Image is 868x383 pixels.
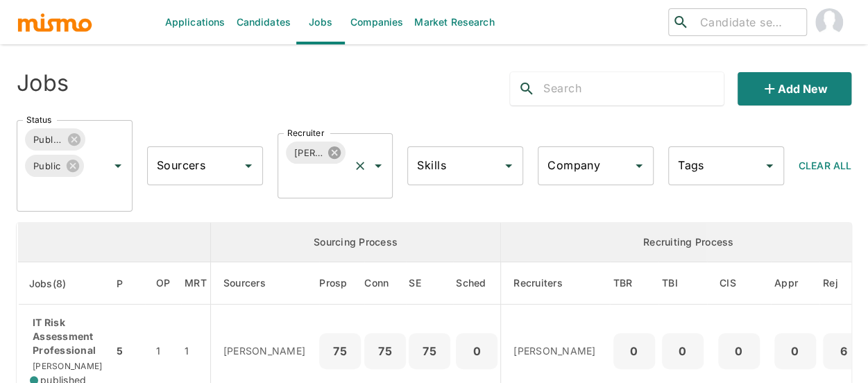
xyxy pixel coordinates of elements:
[406,262,453,305] th: Sent Emails
[771,262,819,305] th: Approved
[828,341,859,361] p: 6
[815,8,843,36] img: Maia Reyes
[724,341,754,361] p: 0
[707,262,771,305] th: Client Interview Scheduled
[501,262,610,305] th: Recruiters
[223,344,309,358] p: [PERSON_NAME]
[17,12,93,33] img: logo
[113,262,144,305] th: Priority
[461,341,492,361] p: 0
[25,155,84,177] div: Public
[738,72,851,105] button: Add new
[414,341,445,361] p: 75
[350,156,370,176] button: Clear
[117,275,141,292] span: P
[695,12,801,32] input: Candidate search
[30,361,102,371] span: [PERSON_NAME]
[499,156,518,176] button: Open
[658,262,707,305] th: To Be Interviewed
[286,142,346,164] div: [PERSON_NAME]
[510,72,543,105] button: search
[610,262,658,305] th: To Be Reviewed
[210,262,319,305] th: Sourcers
[108,156,128,176] button: Open
[17,69,69,97] h4: Jobs
[286,145,332,161] span: [PERSON_NAME]
[619,341,649,361] p: 0
[145,262,182,305] th: Open Positions
[453,262,501,305] th: Sched
[181,262,210,305] th: Market Research Total
[210,223,501,262] th: Sourcing Process
[364,262,406,305] th: Connections
[368,156,388,176] button: Open
[25,158,69,174] span: Public
[543,78,723,100] input: Search
[319,262,364,305] th: Prospects
[239,156,258,176] button: Open
[30,316,102,357] p: IT Risk Assessment Professional
[25,132,71,148] span: Published
[287,127,324,139] label: Recruiter
[25,128,85,151] div: Published
[780,341,810,361] p: 0
[513,344,599,358] p: [PERSON_NAME]
[325,341,355,361] p: 75
[370,341,400,361] p: 75
[667,341,698,361] p: 0
[29,275,85,292] span: Jobs(8)
[26,114,51,126] label: Status
[799,160,851,171] span: Clear All
[629,156,649,176] button: Open
[760,156,779,176] button: Open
